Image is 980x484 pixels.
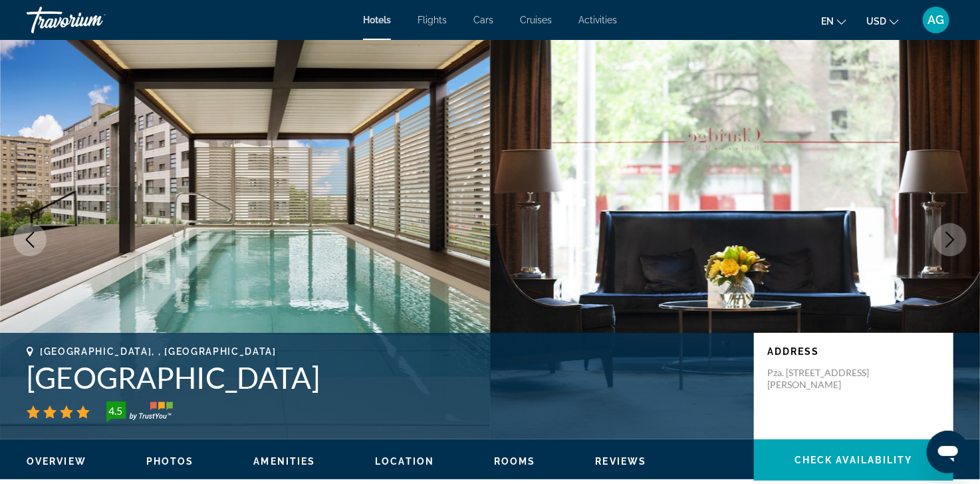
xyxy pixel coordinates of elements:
[927,431,969,473] iframe: Button to launch messaging window
[866,16,886,27] span: USD
[933,223,967,256] button: Next image
[754,439,953,481] button: Check Availability
[928,13,945,27] span: AG
[520,15,552,25] a: Cruises
[102,403,129,419] div: 4.5
[146,455,194,467] button: Photos
[27,455,86,467] button: Overview
[578,15,617,25] a: Activities
[821,16,834,27] span: en
[106,401,173,423] img: trustyou-badge-hor.svg
[40,346,277,357] span: [GEOGRAPHIC_DATA], , [GEOGRAPHIC_DATA]
[494,456,536,467] span: Rooms
[866,11,899,31] button: Change currency
[253,455,315,467] button: Amenities
[821,11,846,31] button: Change language
[253,456,315,467] span: Amenities
[418,15,447,25] a: Flights
[375,455,434,467] button: Location
[596,456,647,467] span: Reviews
[13,223,47,256] button: Previous image
[767,346,940,357] p: Address
[363,15,391,25] a: Hotels
[596,455,647,467] button: Reviews
[795,455,913,465] span: Check Availability
[919,6,953,34] button: User Menu
[473,15,493,25] a: Cars
[27,3,160,37] a: Travorium
[27,360,741,395] h1: [GEOGRAPHIC_DATA]
[767,367,874,391] p: Pza. [STREET_ADDRESS][PERSON_NAME]
[27,456,86,467] span: Overview
[146,456,194,467] span: Photos
[375,456,434,467] span: Location
[494,455,536,467] button: Rooms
